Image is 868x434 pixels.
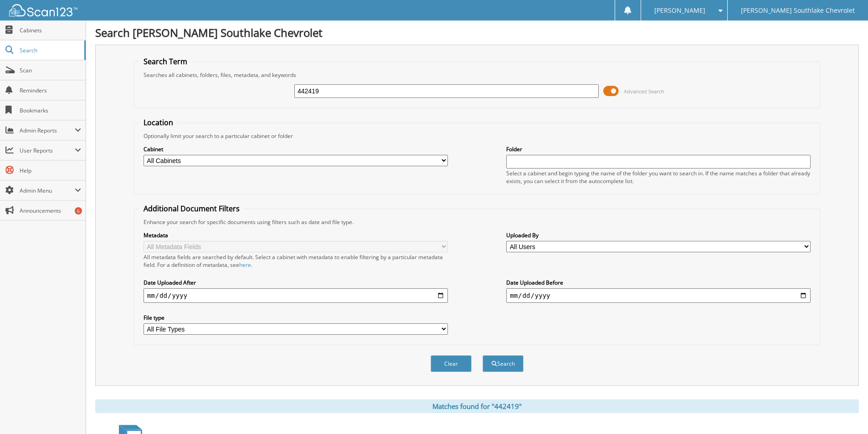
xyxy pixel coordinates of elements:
span: Cabinets [20,26,81,34]
label: Metadata [144,231,448,239]
div: All metadata fields are searched by default. Select a cabinet with metadata to enable filtering b... [144,253,448,269]
button: Clear [431,355,472,372]
label: File type [144,314,448,322]
span: User Reports [20,147,75,154]
span: Search [20,46,80,54]
span: Scan [20,66,81,74]
input: end [506,288,811,303]
span: Advanced Search [624,88,664,95]
span: [PERSON_NAME] Southlake Chevrolet [741,8,855,13]
input: start [144,288,448,303]
span: Admin Reports [20,127,75,134]
div: Searches all cabinets, folders, files, metadata, and keywords [139,71,815,79]
label: Folder [506,145,811,153]
label: Uploaded By [506,231,811,239]
span: Announcements [20,207,81,214]
div: Matches found for "442419" [95,399,859,413]
span: Help [20,167,81,174]
span: Admin Menu [20,187,75,194]
span: [PERSON_NAME] [654,8,705,13]
h1: Search [PERSON_NAME] Southlake Chevrolet [95,25,859,40]
legend: Search Term [139,56,192,66]
span: Reminders [20,87,81,94]
label: Date Uploaded Before [506,279,811,286]
div: 6 [75,207,82,214]
span: Bookmarks [20,107,81,114]
button: Search [483,355,524,372]
div: Optionally limit your search to a particular cabinet or folder [139,132,815,140]
legend: Additional Document Filters [139,204,244,214]
div: Select a cabinet and begin typing the name of the folder you want to search in. If the name match... [506,169,811,185]
legend: Location [139,117,178,128]
div: Enhance your search for specific documents using filters such as date and file type. [139,218,815,226]
label: Cabinet [144,145,448,153]
label: Date Uploaded After [144,279,448,286]
img: scan123-logo-white.svg [9,4,77,16]
a: here [239,261,251,269]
